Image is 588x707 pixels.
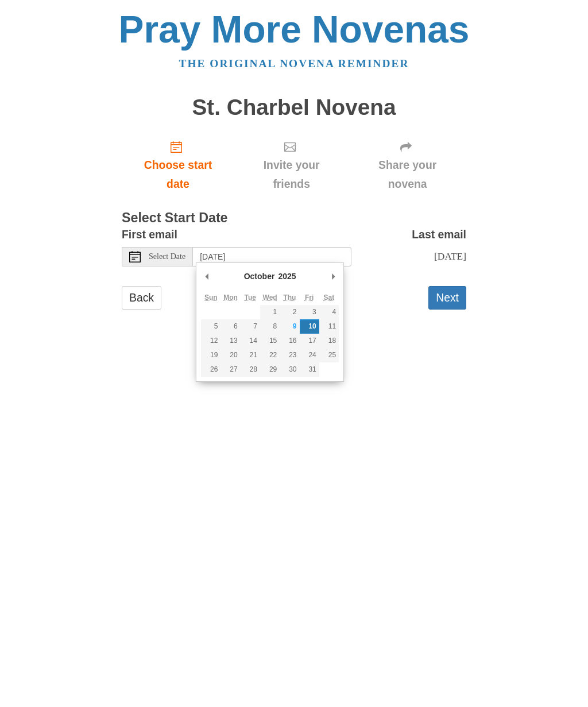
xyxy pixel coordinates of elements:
button: 21 [241,348,260,362]
button: 23 [280,348,299,362]
a: Choose start date [122,131,234,199]
button: 7 [241,319,260,334]
button: 9 [280,319,299,334]
a: Pray More Novenas [119,8,470,51]
button: 28 [241,362,260,377]
button: 10 [300,319,319,334]
h3: Select Start Date [122,211,466,226]
span: Select Date [149,253,185,261]
button: 30 [280,362,299,377]
button: 5 [201,319,220,334]
button: 20 [220,348,240,362]
button: 18 [319,334,339,348]
button: Next Month [327,268,339,285]
button: 12 [201,334,220,348]
abbr: Wednesday [263,293,277,302]
button: 17 [300,334,319,348]
span: Invite your friends [246,156,337,194]
button: 1 [260,305,280,319]
button: 26 [201,362,220,377]
a: Back [122,286,161,310]
button: 4 [319,305,339,319]
button: 16 [280,334,299,348]
input: Use the arrow keys to pick a date [193,247,351,266]
a: The original novena reminder [179,57,409,69]
button: 6 [220,319,240,334]
button: 11 [319,319,339,334]
button: 19 [201,348,220,362]
button: 22 [260,348,280,362]
abbr: Friday [305,293,314,302]
div: 2025 [276,268,297,285]
button: 31 [300,362,319,377]
button: Next [428,286,466,310]
label: First email [122,225,177,244]
span: Share your novena [360,156,455,194]
span: [DATE] [434,250,466,262]
button: 3 [300,305,319,319]
abbr: Thursday [283,293,296,302]
button: 27 [220,362,240,377]
button: 29 [260,362,280,377]
label: Last email [412,225,466,244]
abbr: Monday [223,293,238,302]
h1: St. Charbel Novena [122,95,466,120]
button: 2 [280,305,299,319]
button: 13 [220,334,240,348]
button: Previous Month [201,268,212,285]
button: 24 [300,348,319,362]
button: 8 [260,319,280,334]
abbr: Sunday [204,293,218,302]
div: October [242,268,277,285]
button: 15 [260,334,280,348]
button: 25 [319,348,339,362]
div: Click "Next" to confirm your start date first. [349,131,466,199]
div: Click "Next" to confirm your start date first. [234,131,349,199]
abbr: Saturday [324,293,335,302]
abbr: Tuesday [245,293,256,302]
button: 14 [241,334,260,348]
span: Choose start date [133,156,223,194]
